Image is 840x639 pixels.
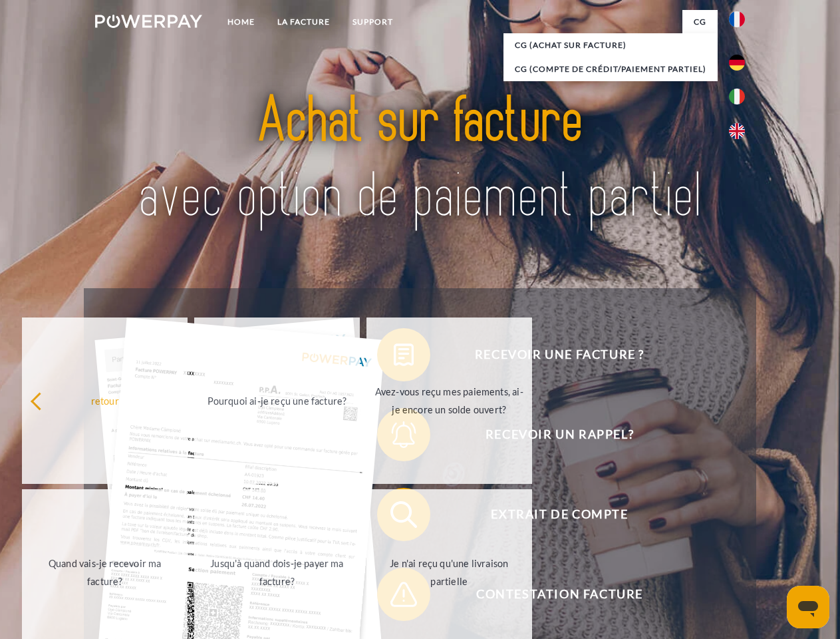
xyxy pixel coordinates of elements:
[729,89,745,105] img: it
[396,328,722,381] span: Recevoir une facture ?
[266,10,341,34] a: LA FACTURE
[396,568,722,621] span: Contestation Facture
[95,15,202,28] img: logo-powerpay-white.svg
[729,123,745,139] img: en
[503,57,718,81] a: CG (Compte de crédit/paiement partiel)
[216,10,266,34] a: Home
[682,10,718,34] a: CG
[366,318,532,484] a: Avez-vous reçu mes paiements, ai-je encore un solde ouvert?
[341,10,404,34] a: Support
[377,408,723,461] button: Recevoir un rappel?
[503,33,718,57] a: CG (achat sur facture)
[30,554,180,590] div: Quand vais-je recevoir ma facture?
[30,391,180,409] div: retour
[396,408,722,461] span: Recevoir un rappel?
[729,11,745,27] img: fr
[374,383,524,419] div: Avez-vous reçu mes paiements, ai-je encore un solde ouvert?
[374,554,524,590] div: Je n'ai reçu qu'une livraison partielle
[729,55,745,71] img: de
[202,391,352,409] div: Pourquoi ai-je reçu une facture?
[396,488,722,541] span: Extrait de compte
[377,488,723,541] button: Extrait de compte
[202,554,352,590] div: Jusqu'à quand dois-je payer ma facture?
[127,64,713,255] img: title-powerpay_fr.svg
[377,568,723,621] button: Contestation Facture
[377,328,723,381] button: Recevoir une facture ?
[787,586,829,628] iframe: Bouton de lancement de la fenêtre de messagerie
